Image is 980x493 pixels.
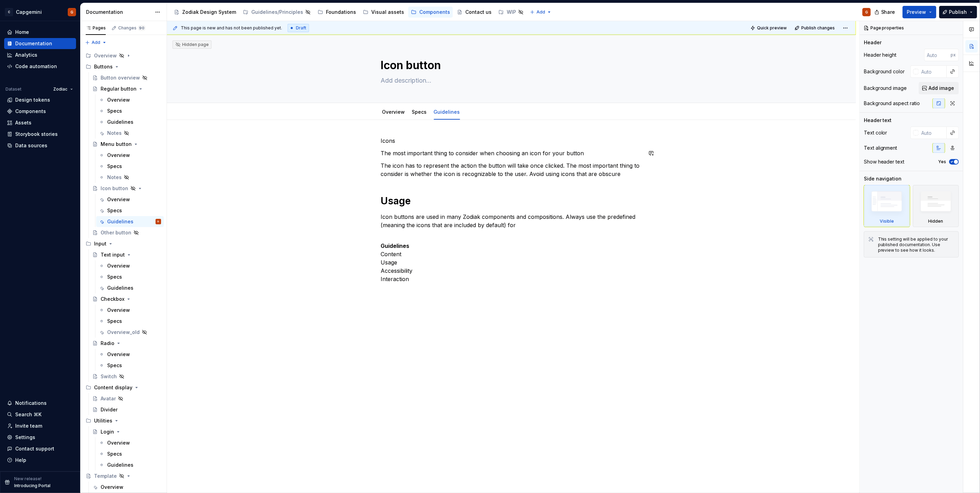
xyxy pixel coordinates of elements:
[757,25,787,31] span: Quick preview
[15,40,52,47] div: Documentation
[913,185,959,227] div: Hidden
[101,428,114,435] div: Login
[15,422,42,429] div: Invite team
[96,117,164,128] a: Guidelines
[864,52,897,58] div: Header height
[83,382,164,393] div: Content display
[381,149,642,157] p: The most important thing to consider when choosing an icon for your button
[871,6,900,18] button: Share
[182,9,236,16] div: Zodiak Design System
[864,175,902,182] div: Side navigation
[107,462,133,468] div: Guidelines
[15,434,35,441] div: Settings
[90,83,164,94] a: Regular button
[4,38,76,49] a: Documentation
[864,39,881,46] div: Header
[101,484,123,491] div: Overview
[251,9,303,16] div: Guidelines/Principles
[360,7,407,18] a: Visual assets
[96,172,164,183] a: Notes
[90,393,164,404] a: Avatar
[431,104,463,119] div: Guidelines
[107,218,133,225] div: Guidelines
[96,305,164,316] a: Overview
[793,23,838,33] button: Publish changes
[412,109,427,115] a: Specs
[878,236,954,253] div: This setting will be applied to your published documentation. Use preview to see how it looks.
[381,242,410,249] strong: Guidelines
[96,448,164,459] a: Specs
[96,105,164,117] a: Specs
[96,349,164,360] a: Overview
[865,9,868,15] div: G
[90,426,164,437] a: Login
[15,457,26,464] div: Help
[929,85,954,92] span: Add image
[90,294,164,305] a: Checkbox
[107,152,130,159] div: Overview
[15,63,57,70] div: Code automation
[240,7,314,18] a: Guidelines/Principles
[15,445,54,452] div: Contact support
[4,409,76,420] button: Search ⌘K
[107,174,122,181] div: Notes
[409,104,430,119] div: Specs
[919,65,947,78] input: Auto
[90,371,164,382] a: Switch
[381,213,642,229] p: Icon buttons are used in many Zodiak components and compositions. Always use the predefined (mean...
[101,373,117,380] div: Switch
[4,117,76,128] a: Assets
[181,25,282,31] span: This page is new and has not been published yet.
[96,260,164,271] a: Overview
[15,29,29,36] div: Home
[382,109,405,115] a: Overview
[101,251,125,258] div: Text input
[419,9,450,16] div: Components
[903,6,936,18] button: Preview
[101,296,124,303] div: Checkbox
[4,49,76,61] a: Analytics
[96,282,164,294] a: Guidelines
[158,218,159,225] div: G
[107,207,122,214] div: Specs
[928,218,943,224] div: Hidden
[101,406,118,413] div: Divider
[96,205,164,216] a: Specs
[83,238,164,249] div: Input
[71,9,73,15] div: G
[496,7,526,18] a: WIP
[94,63,113,70] div: Buttons
[94,52,117,59] div: Overview
[107,450,122,457] div: Specs
[107,262,130,269] div: Overview
[94,417,112,424] div: Utilities
[949,9,967,16] span: Publish
[101,395,116,402] div: Avatar
[107,163,122,170] div: Specs
[101,141,132,148] div: Menu button
[4,61,76,72] a: Code automation
[408,7,453,18] a: Components
[924,49,951,61] input: Auto
[96,271,164,282] a: Specs
[4,420,76,431] a: Invite team
[96,128,164,139] a: Notes
[380,57,641,74] textarea: Icon button
[96,216,164,227] a: GuidelinesG
[83,415,164,426] div: Utilities
[83,50,164,61] div: Overview
[83,471,164,482] a: Template
[507,9,516,16] div: WIP
[864,145,897,151] div: Text alignment
[90,338,164,349] a: Radio
[919,82,959,94] button: Add image
[107,273,122,280] div: Specs
[138,25,146,31] span: 90
[101,229,131,236] div: Other button
[371,9,404,16] div: Visual assets
[919,127,947,139] input: Auto
[939,159,946,165] label: Yes
[16,9,42,16] div: Capgemini
[864,129,887,136] div: Text color
[96,94,164,105] a: Overview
